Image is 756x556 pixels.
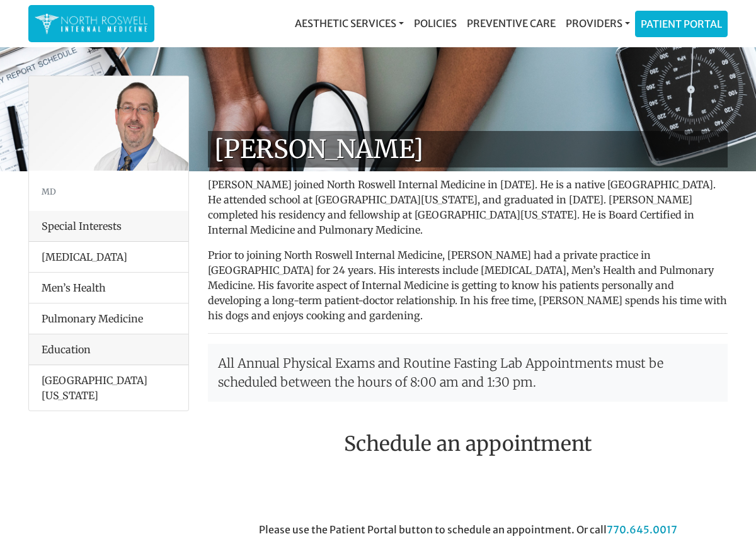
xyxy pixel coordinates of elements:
[208,344,728,402] p: All Annual Physical Exams and Routine Fasting Lab Appointments must be scheduled between the hour...
[29,272,188,304] li: Men’s Health
[29,211,188,242] div: Special Interests
[42,186,56,196] small: MD
[208,131,728,167] h1: [PERSON_NAME]
[208,247,728,323] p: Prior to joining North Roswell Internal Medicine, [PERSON_NAME] had a private practice in [GEOGRA...
[29,76,188,171] img: Dr. George Kanes
[561,11,635,36] a: Providers
[607,523,677,536] a: 770.645.0017
[29,334,188,365] div: Education
[29,303,188,334] li: Pulmonary Medicine
[35,11,148,36] img: North Roswell Internal Medicine
[636,11,727,37] a: Patient Portal
[208,432,728,456] h2: Schedule an appointment
[29,365,188,411] li: [GEOGRAPHIC_DATA][US_STATE]
[29,242,188,273] li: [MEDICAL_DATA]
[208,177,728,237] p: [PERSON_NAME] joined North Roswell Internal Medicine in [DATE]. He is a native [GEOGRAPHIC_DATA]....
[409,11,462,36] a: Policies
[290,11,409,36] a: Aesthetic Services
[462,11,561,36] a: Preventive Care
